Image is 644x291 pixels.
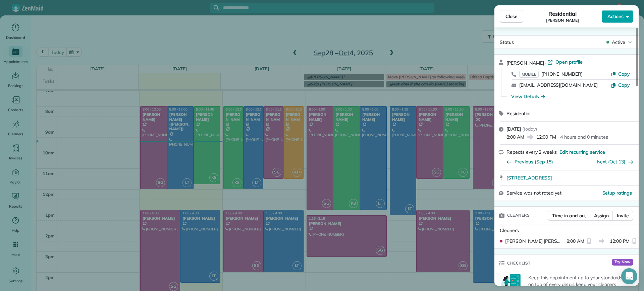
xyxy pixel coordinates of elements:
[506,149,557,155] span: Repeats every 2 weeks
[500,39,514,45] span: Status
[505,238,564,244] span: [PERSON_NAME] [PERSON_NAME]
[546,18,579,23] span: [PERSON_NAME]
[594,212,609,219] span: Assign
[515,158,553,165] span: Previous (Sep 15)
[548,10,577,18] span: Residential
[560,134,608,140] p: 4 hours and 0 minutes
[590,211,613,221] button: Assign
[505,13,518,20] span: Close
[610,238,630,244] span: 12:00 PM
[519,71,583,77] a: MOBILE[PHONE_NUMBER]
[602,190,632,196] button: Setup ratings
[507,212,530,219] span: Cleaners
[511,93,545,100] button: View Details
[617,212,629,219] span: Invite
[500,10,523,23] button: Close
[611,71,630,77] button: Copy
[519,82,598,88] a: [EMAIL_ADDRESS][DOMAIN_NAME]
[555,59,583,65] span: Open profile
[522,126,537,132] span: ( today )
[612,211,633,221] button: Invite
[552,212,586,219] span: Time in and out
[507,260,531,267] span: Checklist
[559,149,605,155] span: Edit recurring service
[611,82,630,88] button: Copy
[547,59,583,65] a: Open profile
[618,82,630,88] span: Copy
[506,134,524,140] span: 8:00 AM
[506,126,521,132] span: [DATE]
[618,71,630,77] span: Copy
[621,268,637,284] div: Open Intercom Messenger
[597,158,634,165] button: Next (Oct 13)
[567,238,584,244] span: 8:00 AM
[506,111,530,117] span: Residential
[506,60,544,66] span: [PERSON_NAME]
[541,71,583,77] span: [PHONE_NUMBER]
[607,13,624,20] span: Actions
[548,211,590,221] button: Time in and out
[536,134,556,140] span: 12:00 PM
[544,60,548,66] span: ·
[506,174,635,181] a: [STREET_ADDRESS]
[597,159,626,165] a: Next (Oct 13)
[506,158,553,165] button: Previous (Sep 15)
[519,71,539,78] span: MOBILE
[506,190,561,197] span: Service was not rated yet
[506,174,552,181] span: [STREET_ADDRESS]
[602,190,632,196] span: Setup ratings
[500,227,519,233] span: Cleaners
[612,39,625,46] span: Active
[612,259,633,266] span: Try Now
